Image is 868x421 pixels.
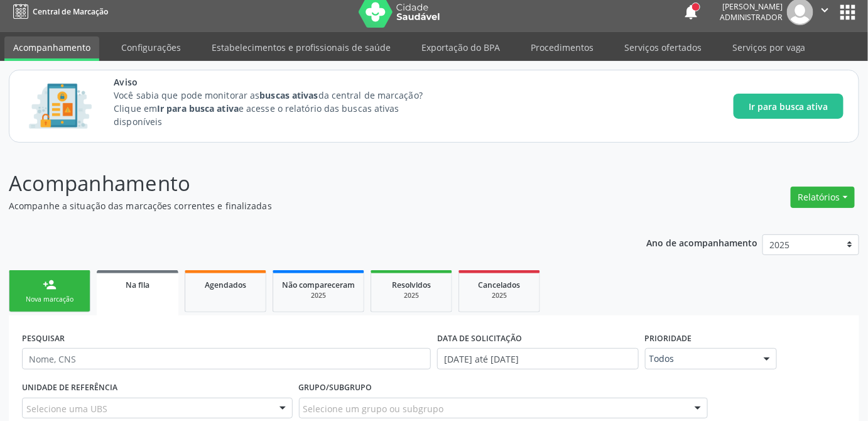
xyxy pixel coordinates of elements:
button: Ir para busca ativa [734,94,844,119]
input: Selecione um intervalo [437,348,639,369]
span: Todos [649,353,751,365]
span: Central de Marcação [33,6,108,17]
div: 2025 [468,291,531,300]
span: Cancelados [479,280,521,290]
a: Configurações [112,36,190,58]
a: Estabelecimentos e profissionais de saúde [203,36,399,58]
label: PESQUISAR [22,329,65,348]
strong: Ir para busca ativa [157,102,239,114]
div: Nova marcação [18,295,81,304]
span: Resolvidos [392,280,431,290]
div: person_add [43,278,57,292]
label: Grupo/Subgrupo [299,378,372,398]
span: Ir para busca ativa [749,100,828,113]
a: Exportação do BPA [413,36,509,58]
a: Serviços por vaga [724,36,815,58]
input: Nome, CNS [22,348,431,369]
div: [PERSON_NAME] [720,1,783,12]
button: apps [837,1,859,23]
div: 2025 [380,291,443,300]
a: Serviços ofertados [616,36,710,58]
span: Na fila [126,280,149,290]
p: Você sabia que pode monitorar as da central de marcação? Clique em e acesse o relatório das busca... [114,89,446,128]
a: Acompanhamento [4,36,99,61]
span: Selecione uma UBS [26,402,107,415]
a: Procedimentos [522,36,602,58]
p: Ano de acompanhamento [647,234,758,250]
div: 2025 [282,291,355,300]
label: UNIDADE DE REFERÊNCIA [22,378,117,398]
span: Aviso [114,75,446,89]
img: Imagem de CalloutCard [24,78,96,134]
button: notifications [682,3,700,21]
label: Prioridade [645,329,692,348]
span: Selecione um grupo ou subgrupo [303,402,444,415]
i:  [818,3,832,17]
span: Não compareceram [282,280,355,290]
p: Acompanhamento [9,168,604,199]
a: Central de Marcação [9,1,108,22]
strong: buscas ativas [259,89,318,101]
span: Agendados [205,280,246,290]
label: DATA DE SOLICITAÇÃO [437,329,522,348]
span: Administrador [720,12,783,23]
button: Relatórios [791,187,855,208]
p: Acompanhe a situação das marcações correntes e finalizadas [9,199,604,212]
